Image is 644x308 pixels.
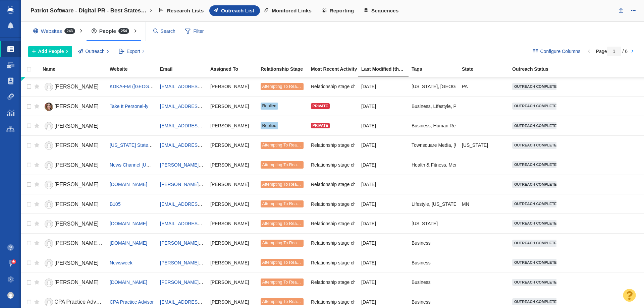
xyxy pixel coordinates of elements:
[210,177,255,192] div: [PERSON_NAME]
[110,162,168,168] a: News Channel [US_STATE]
[412,123,543,129] span: Business, Human Resources, Kentucky, women in business
[43,67,109,72] a: Name
[311,142,445,148] span: Relationship stage changed to: Attempting To Reach, 2 Attempts
[110,67,159,72] a: Website
[28,46,72,57] button: Add People
[43,277,104,289] a: [PERSON_NAME]
[462,67,512,71] div: State
[110,260,132,265] a: Newsweek
[361,197,406,211] div: [DATE]
[210,67,260,71] div: Assigned To
[210,236,255,250] div: [PERSON_NAME]
[262,201,317,206] span: Attempting To Reach (2 tries)
[38,48,64,55] span: Add People
[43,238,104,249] a: [PERSON_NAME] [PERSON_NAME]
[258,194,308,213] td: Attempting To Reach (2 tries)
[311,162,445,168] span: Relationship stage changed to: Attempting To Reach, 2 Attempts
[262,241,313,245] span: Attempting To Reach (1 try)
[361,67,411,72] a: Last Modified (this project)
[361,236,406,250] div: [DATE]
[210,158,255,172] div: [PERSON_NAME]
[210,216,255,231] div: [PERSON_NAME]
[258,272,308,292] td: Attempting To Reach (1 try)
[412,279,431,285] span: Business
[110,142,180,148] a: [US_STATE] State News Network
[412,260,431,266] span: Business
[361,138,406,152] div: [DATE]
[262,123,276,128] span: Replied
[317,5,360,16] a: Reporting
[54,280,99,285] span: [PERSON_NAME]
[210,255,255,270] div: [PERSON_NAME]
[160,162,355,168] a: [PERSON_NAME][DOMAIN_NAME][EMAIL_ADDRESS][PERSON_NAME][DOMAIN_NAME]
[260,5,317,16] a: Monitored Links
[160,123,239,128] a: [EMAIL_ADDRESS][DOMAIN_NAME]
[54,182,99,187] span: [PERSON_NAME]
[210,99,255,113] div: [PERSON_NAME]
[361,118,406,133] div: [DATE]
[160,104,239,109] a: [EMAIL_ADDRESS][DOMAIN_NAME]
[160,240,278,246] a: [PERSON_NAME][EMAIL_ADDRESS][DOMAIN_NAME]
[258,233,308,253] td: Attempting To Reach (1 try)
[43,199,104,210] a: [PERSON_NAME]
[160,67,210,72] a: Email
[210,79,255,94] div: [PERSON_NAME]
[412,162,478,168] span: Health & Fitness, Mental Health
[258,96,308,116] td: Replied
[85,48,105,55] span: Outreach
[361,79,406,94] div: [DATE]
[262,104,276,108] span: Replied
[311,240,442,246] span: Relationship stage changed to: Attempting To Reach, 1 Attempt
[512,67,562,71] div: Outreach Status
[258,214,308,233] td: Attempting To Reach (1 try)
[412,142,480,148] span: Townsquare Media, Wyoming
[596,49,628,54] span: Page / 6
[110,299,154,305] a: CPA Practice Advisor
[371,8,398,14] span: Sequences
[360,5,404,16] a: Sequences
[54,162,99,168] span: [PERSON_NAME]
[167,8,204,14] span: Research Lists
[311,299,442,305] span: Relationship stage changed to: Attempting To Reach, 1 Attempt
[262,84,317,89] span: Attempting To Reach (2 tries)
[110,280,147,285] span: [DOMAIN_NAME]
[54,142,99,148] span: [PERSON_NAME]
[258,175,308,194] td: Attempting To Reach (2 tries)
[110,240,147,246] a: [DOMAIN_NAME]
[262,163,317,167] span: Attempting To Reach (2 tries)
[43,179,104,191] a: [PERSON_NAME]
[160,260,278,265] a: [PERSON_NAME][EMAIL_ADDRESS][DOMAIN_NAME]
[43,101,104,113] a: [PERSON_NAME]
[412,221,438,227] span: Washington
[540,48,580,55] span: Configure Columns
[262,182,317,187] span: Attempting To Reach (2 tries)
[160,280,278,285] a: [PERSON_NAME][EMAIL_ADDRESS][DOMAIN_NAME]
[262,260,313,265] span: Attempting To Reach (1 try)
[110,221,147,226] span: [DOMAIN_NAME]
[43,81,104,93] a: [PERSON_NAME]
[311,279,442,285] span: Relationship stage changed to: Attempting To Reach, 1 Attempt
[160,221,239,226] a: [EMAIL_ADDRESS][DOMAIN_NAME]
[54,104,99,109] span: [PERSON_NAME]
[54,260,99,266] span: [PERSON_NAME]
[262,280,313,285] span: Attempting To Reach (1 try)
[43,160,104,171] a: [PERSON_NAME]
[43,257,104,269] a: [PERSON_NAME]
[361,177,406,192] div: [DATE]
[258,253,308,272] td: Attempting To Reach (1 try)
[210,275,255,289] div: [PERSON_NAME]
[412,83,520,89] span: Pennsylvania, Pittsburgh, Radio Station
[43,218,104,230] a: [PERSON_NAME]
[262,299,313,304] span: Attempting To Reach (1 try)
[330,8,354,14] span: Reporting
[110,84,235,89] a: KDKA-FM ([GEOGRAPHIC_DATA], [GEOGRAPHIC_DATA])
[110,201,121,207] a: B105
[258,77,308,97] td: Attempting To Reach (2 tries)
[115,46,148,57] button: Export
